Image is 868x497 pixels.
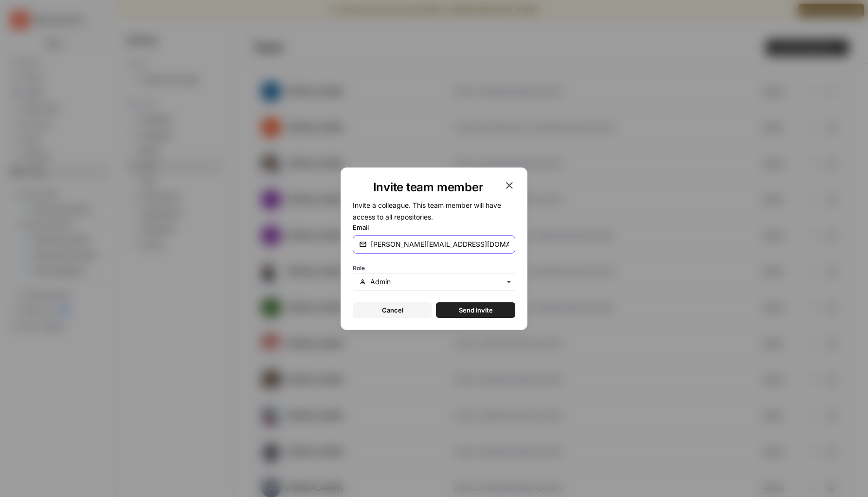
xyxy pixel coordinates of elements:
[353,264,365,272] span: Role
[459,305,493,315] span: Send invite
[353,201,501,221] span: Invite a colleague. This team member will have access to all repositories.
[353,302,432,318] button: Cancel
[353,180,504,195] h1: Invite team member
[436,302,515,318] button: Send invite
[353,222,515,232] label: Email
[382,305,403,315] span: Cancel
[370,277,509,287] input: Admin
[371,239,509,249] input: email@company.com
